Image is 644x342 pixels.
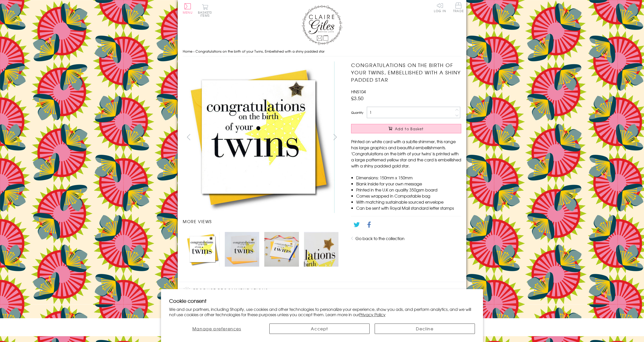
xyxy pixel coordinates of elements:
[198,4,212,17] button: Basket0 items
[183,218,341,224] h3: More views
[434,3,446,12] a: Log In
[351,138,461,169] p: Printed on white card with a subtle shimmer, this range has large graphics and beautiful embellis...
[183,3,193,14] button: Menu
[351,95,364,102] span: £3.50
[351,61,461,83] h1: Congratulations on the birth of your Twins, Embellished with a shiny padded star
[355,235,405,241] a: Go back to the collection
[453,3,464,12] span: Trade
[262,229,301,269] li: Carousel Page 3
[341,61,493,213] img: Congratulations on the birth of your Twins, Embellished with a shiny padded star
[195,49,325,54] span: Congratulations on the birth of your Twins, Embellished with a shiny padded star
[359,311,386,317] a: Privacy Policy
[356,175,461,181] li: Dimensions: 150mm x 150mm
[183,49,192,54] a: Home
[183,287,461,295] h2: Product recommendations
[301,229,341,269] li: Carousel Page 4
[264,232,299,266] img: Congratulations on the birth of your Twins, Embellished with a shiny padded star
[169,297,475,304] h2: Cookie consent
[200,10,212,18] span: 0 items
[269,324,370,334] button: Accept
[183,10,193,15] span: Menu
[351,110,363,115] label: Quantity
[453,3,464,13] a: Trade
[183,229,222,269] li: Carousel Page 1 (Current Slide)
[356,187,461,193] li: Printed in the U.K on quality 350gsm board
[169,324,264,334] button: Manage preferences
[183,46,461,57] nav: breadcrumbs
[304,232,338,266] img: Congratulations on the birth of your Twins, Embellished with a shiny padded star
[351,89,366,95] span: HNS104
[351,124,461,133] button: Add to Basket
[330,131,341,143] button: next
[356,193,461,199] li: Comes wrapped in Compostable bag
[193,49,194,54] span: ›
[225,232,259,266] img: Congratulations on the birth of your Twins, Embellished with a shiny padded star
[185,232,220,266] img: Congratulations on the birth of your Twins, Embellished with a shiny padded star
[183,131,194,143] button: prev
[192,326,241,332] span: Manage preferences
[356,205,461,211] li: Can be sent with Royal Mail standard letter stamps
[375,324,475,334] button: Decline
[169,307,475,317] p: We and our partners, including Shopify, use cookies and other technologies to personalize your ex...
[183,61,335,213] img: Congratulations on the birth of your Twins, Embellished with a shiny padded star
[302,5,342,45] img: Claire Giles Greetings Cards
[395,126,424,131] span: Add to Basket
[183,229,341,269] ul: Carousel Pagination
[222,229,262,269] li: Carousel Page 2
[356,199,461,205] li: With matching sustainable sourced envelope
[356,181,461,187] li: Blank inside for your own message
